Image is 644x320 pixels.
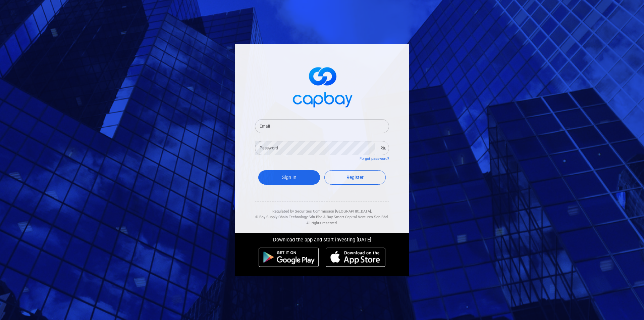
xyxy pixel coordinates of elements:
[360,156,389,161] a: Forgot password?
[288,61,356,111] img: logo
[258,170,320,185] button: Sign In
[230,233,414,244] div: Download the app and start investing [DATE]
[255,215,322,219] span: © Bay Supply Chain Technology Sdn Bhd
[346,175,364,180] span: Register
[259,247,319,267] img: android
[326,247,385,267] img: ios
[255,202,389,226] div: Regulated by Securities Commission [GEOGRAPHIC_DATA]. & All rights reserved.
[324,170,386,185] a: Register
[327,215,389,219] span: Bay Smart Capital Ventures Sdn Bhd.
